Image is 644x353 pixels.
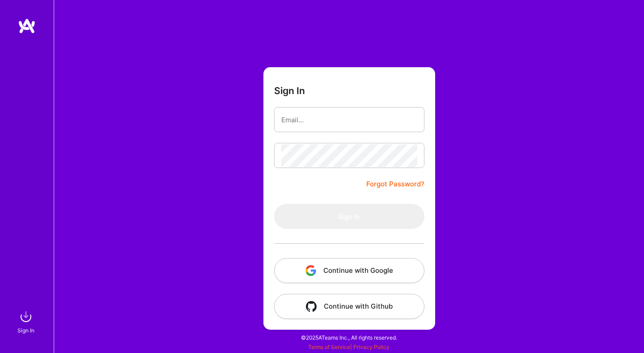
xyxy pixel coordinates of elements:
[54,326,644,349] div: © 2025 ATeams Inc., All rights reserved.
[305,265,316,276] img: icon
[353,344,390,350] a: Privacy Policy
[17,308,35,326] img: sign in
[308,344,390,350] span: |
[274,294,424,319] button: Continue with Github
[274,85,305,96] h3: Sign In
[17,326,34,335] div: Sign In
[274,204,424,229] button: Sign In
[18,18,36,34] img: logo
[281,108,417,131] input: Email...
[366,179,424,189] a: Forgot Password?
[19,308,35,335] a: sign inSign In
[274,258,424,283] button: Continue with Google
[306,301,317,312] img: icon
[308,344,350,350] a: Terms of Service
